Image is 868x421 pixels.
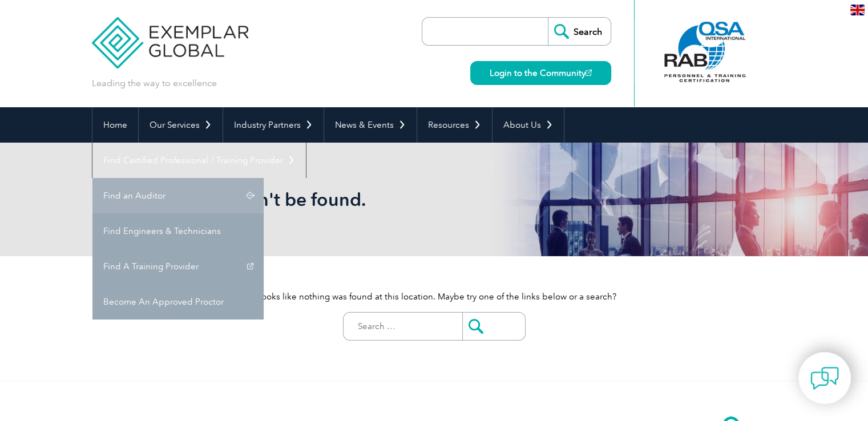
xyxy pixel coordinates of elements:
img: open_square.png [586,70,592,76]
a: Industry Partners [223,107,324,143]
a: About Us [492,107,564,143]
a: Our Services [139,107,223,143]
img: en [850,5,865,15]
h1: Oops! That page can't be found. [92,188,530,211]
a: Find an Auditor [92,178,264,213]
a: Become An Approved Proctor [92,284,264,319]
a: Login to the Community [470,61,611,85]
a: Find Certified Professional / Training Provider [92,143,306,178]
input: Search [548,18,611,45]
input: Submit [462,313,525,340]
a: Home [92,107,138,143]
img: contact-chat.png [810,364,839,392]
a: Find Engineers & Technicians [92,213,264,249]
a: News & Events [324,107,417,143]
a: Resources [417,107,492,143]
p: It looks like nothing was found at this location. Maybe try one of the links below or a search? [92,290,777,303]
p: Leading the way to excellence [92,77,217,90]
a: Find A Training Provider [92,249,264,284]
